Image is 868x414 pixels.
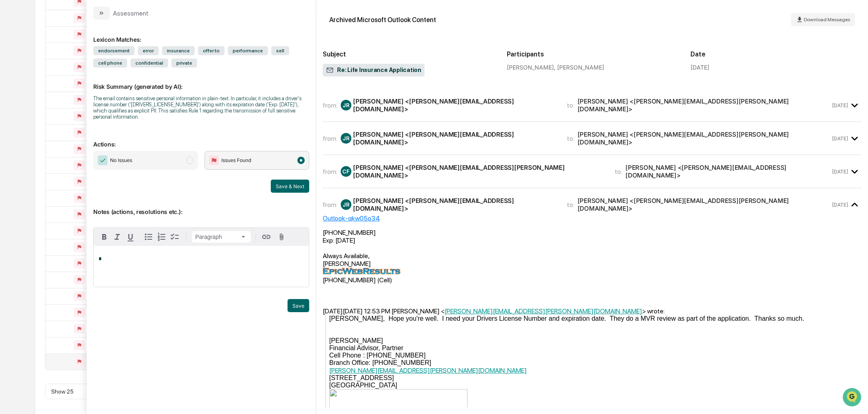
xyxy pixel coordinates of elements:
a: Powered byPylon [58,138,99,145]
span: private [171,59,197,67]
span: cell phone [93,59,127,67]
span: error [138,46,159,55]
span: Re: Life Insurance Application [326,66,421,74]
button: Attach files [274,232,289,243]
div: 🖐️ [8,104,15,110]
span: to: [567,101,574,109]
span: from: [323,101,337,109]
span: Data Lookup [16,119,52,127]
div: [PERSON_NAME] <[PERSON_NAME][EMAIL_ADDRESS][PERSON_NAME][DOMAIN_NAME]> [578,97,831,113]
div: Cell Phone : [PHONE_NUMBER] [329,352,861,359]
span: Download Messages [804,17,850,22]
div: [PERSON_NAME] <[PERSON_NAME][EMAIL_ADDRESS][DOMAIN_NAME]> [353,97,557,113]
div: [PERSON_NAME] <[PERSON_NAME][EMAIL_ADDRESS][PERSON_NAME][DOMAIN_NAME]> [578,197,831,212]
div: Assessment [113,9,148,17]
button: Save & Next [271,180,309,193]
button: Download Messages [791,13,855,26]
span: Issues Found [221,156,251,164]
a: 🗄️Attestations [56,100,105,115]
span: Pylon [81,139,99,145]
h2: Participants [507,50,678,58]
a: 🔎Data Lookup [5,115,55,130]
span: from: [323,201,337,209]
span: to: [567,201,574,209]
span: performance [228,46,268,55]
div: [PERSON_NAME] <[PERSON_NAME][EMAIL_ADDRESS][DOMAIN_NAME]> [625,164,830,179]
div: Archived Microsoft Outlook Content [329,16,436,24]
span: sell [271,46,289,55]
button: Underline [124,230,137,243]
div: [PERSON_NAME] <[PERSON_NAME][EMAIL_ADDRESS][PERSON_NAME][DOMAIN_NAME]> [578,130,831,146]
a: 🖐️Preclearance [5,100,56,115]
button: Bold [98,230,111,243]
div: 🗄️ [59,104,66,110]
div: [PERSON_NAME] <[PERSON_NAME][EMAIL_ADDRESS][DOMAIN_NAME]> [353,130,557,146]
div: Always Available, [323,244,861,292]
time: Monday, January 6, 2025 at 12:54:45 PM [832,202,848,208]
a: [PERSON_NAME][EMAIL_ADDRESS][PERSON_NAME][DOMAIN_NAME] [445,307,642,315]
div: [PERSON_NAME], Hope you're well. I need your Drivers License Number and expiration date. They do ... [329,315,861,322]
img: Flag [209,155,219,165]
time: Monday, January 6, 2025 at 12:53:21 PM [832,169,848,175]
div: [GEOGRAPHIC_DATA] [329,382,861,389]
span: from: [323,168,337,175]
time: Monday, December 30, 2024 at 8:53:50 AM [832,102,848,108]
span: to: [567,135,574,142]
img: Checkmark [98,155,108,165]
a: [PERSON_NAME][EMAIL_ADDRESS][PERSON_NAME][DOMAIN_NAME] [329,367,527,374]
h2: Date [690,50,861,58]
div: The email contains sensitive personal information in plain-text. In particular, it includes a dri... [93,95,309,120]
p: Notes (actions, resolutions etc.): [93,198,309,215]
div: Financial Advisor, Partner [329,344,861,352]
span: from: [323,135,337,142]
button: Start new chat [139,65,149,75]
span: Attestations [67,103,101,111]
div: Exp: [DATE] [323,236,861,244]
img: 1746055101610-c473b297-6a78-478c-a979-82029cc54cd1 [8,63,23,77]
span: endorsement [93,46,135,55]
div: [STREET_ADDRESS] [329,374,861,382]
button: Italic [111,230,124,243]
h2: Subject [323,50,494,58]
div: JR [341,100,351,110]
div: Branch Office: [PHONE_NUMBER] [329,359,861,367]
div: CF [341,166,351,177]
img: AIorK4w0M2jizu9voJb7UhXXHt77JKI6iGWv5TLOOf_hL7SNLWeeAnC4jcdN4iRo2QU-WaYlpa_vWew [323,268,400,274]
div: Outlook-qkw05o34 [323,214,861,222]
div: [PERSON_NAME] [323,260,861,268]
div: Lexicon Matches: [93,26,309,43]
span: No Issues [110,156,132,164]
iframe: Open customer support [842,387,864,409]
div: [DATE] [690,64,709,71]
button: Block type [192,231,251,243]
span: offer to [198,46,225,55]
div: 🔎 [8,119,15,126]
div: JR [341,133,351,144]
div: JR [341,199,351,210]
span: Preclearance [16,103,53,111]
div: [PHONE_NUMBER] [323,229,861,236]
time: Monday, December 30, 2024 at 2:43:48 PM [832,135,848,142]
p: Risk Summary (generated by AI): [93,73,309,90]
div: [DATE][DATE] 12:53 PM [PERSON_NAME] < > wrote: [323,307,861,315]
div: [PHONE_NUMBER] (Cell) [323,276,861,284]
div: [PERSON_NAME] <[PERSON_NAME][EMAIL_ADDRESS][DOMAIN_NAME]> [353,197,557,212]
span: insurance [162,46,195,55]
div: We're available if you need us! [28,71,103,77]
p: Actions: [93,131,309,148]
div: [PERSON_NAME], [PERSON_NAME] [507,64,678,71]
span: confidential [130,59,168,67]
span: to: [615,168,622,175]
div: Start new chat [28,63,134,71]
button: Save [288,299,309,312]
div: [PERSON_NAME] [329,337,861,344]
p: How can we help? [8,17,149,30]
div: [PERSON_NAME] <[PERSON_NAME][EMAIL_ADDRESS][PERSON_NAME][DOMAIN_NAME]> [353,164,605,179]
